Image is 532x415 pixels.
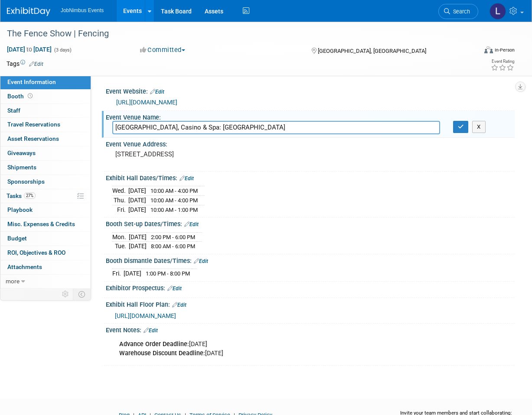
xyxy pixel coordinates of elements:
[7,164,36,171] span: Shipments
[318,48,426,54] span: [GEOGRAPHIC_DATA], [GEOGRAPHIC_DATA]
[128,196,146,205] td: [DATE]
[106,324,515,335] div: Event Notes:
[115,312,176,319] a: [URL][DOMAIN_NAME]
[128,186,146,196] td: [DATE]
[7,59,43,68] td: Tags
[106,217,515,229] div: Booth Set-up Dates/Times:
[0,161,91,175] a: Shipments
[0,246,91,260] a: ROI, Objectives & ROO
[0,118,91,132] a: Travel Reservations
[7,107,20,114] span: Staff
[106,111,515,122] div: Event Venue Name:
[7,206,33,213] span: Playbook
[484,46,493,53] img: Format-Inperson.png
[119,340,189,348] b: Advance Order Deadline:
[150,197,198,204] span: 10:00 AM - 4:00 PM
[4,26,471,42] div: The Fence Show | Fencing
[7,249,65,256] span: ROI, Objectives & ROO
[0,217,91,231] a: Misc. Expenses & Credits
[53,47,72,53] span: (3 days)
[144,327,158,334] a: Edit
[112,205,128,214] td: Fri.
[494,47,515,53] div: In-Person
[73,289,91,300] td: Toggle Event Tabs
[180,175,194,182] a: Edit
[0,90,91,104] a: Booth
[184,221,199,227] a: Edit
[106,282,515,293] div: Exhibitor Prospectus:
[490,3,506,19] img: Laly Matos
[124,269,141,278] td: [DATE]
[441,45,515,58] div: Event Format
[106,254,515,266] div: Booth Dismantle Dates/Times:
[7,149,36,156] span: Giveaways
[7,263,42,270] span: Attachments
[24,192,36,199] span: 27%
[113,336,433,362] div: [DATE] [DATE]
[116,99,177,106] a: [URL][DOMAIN_NAME]
[0,203,91,217] a: Playbook
[112,196,128,205] td: Thu.
[491,59,514,64] div: Event Rating
[58,289,73,300] td: Personalize Event Tab Strip
[7,45,52,53] span: [DATE] [DATE]
[172,302,186,308] a: Edit
[150,89,164,95] a: Edit
[7,7,50,16] img: ExhibitDay
[146,270,190,277] span: 1:00 PM - 8:00 PM
[150,207,198,213] span: 10:00 AM - 1:00 PM
[450,8,470,15] span: Search
[7,178,45,185] span: Sponsorships
[472,121,486,133] button: X
[0,132,91,146] a: Asset Reservations
[112,269,124,278] td: Fri.
[112,186,128,196] td: Wed.
[61,7,104,13] span: JobNimbus Events
[6,278,20,285] span: more
[7,235,27,242] span: Budget
[7,135,59,142] span: Asset Reservations
[112,242,129,251] td: Tue.
[0,104,91,118] a: Staff
[7,192,36,199] span: Tasks
[0,75,91,89] a: Event Information
[0,260,91,274] a: Attachments
[29,61,43,67] a: Edit
[106,172,515,183] div: Exhibit Hall Dates/Times:
[0,232,91,246] a: Budget
[0,189,91,203] a: Tasks27%
[129,232,147,242] td: [DATE]
[106,85,515,96] div: Event Website:
[112,232,129,242] td: Mon.
[194,258,208,264] a: Edit
[129,242,147,251] td: [DATE]
[106,298,515,309] div: Exhibit Hall Floor Plan:
[438,4,478,19] a: Search
[128,205,146,214] td: [DATE]
[7,121,60,128] span: Travel Reservations
[0,275,91,289] a: more
[150,188,198,194] span: 10:00 AM - 4:00 PM
[119,350,205,357] b: Warehouse Discount Deadline:
[137,45,189,55] button: Committed
[25,46,33,53] span: to
[7,220,75,227] span: Misc. Expenses & Credits
[151,234,195,240] span: 2:00 PM - 6:00 PM
[7,93,34,100] span: Booth
[0,146,91,160] a: Giveaways
[26,93,34,99] span: Booth not reserved yet
[106,138,515,149] div: Event Venue Address:
[0,175,91,189] a: Sponsorships
[7,78,56,85] span: Event Information
[151,243,195,250] span: 8:00 AM - 6:00 PM
[167,285,182,292] a: Edit
[115,150,267,158] pre: [STREET_ADDRESS]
